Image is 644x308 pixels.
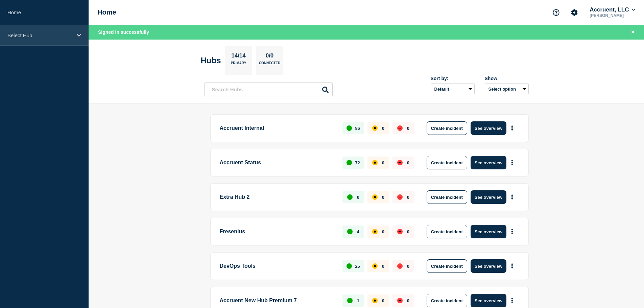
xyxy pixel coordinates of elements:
[382,229,384,234] p: 0
[382,160,384,165] p: 0
[508,191,517,204] button: More actions
[220,294,335,307] p: Accruent New Hub Premium 7
[372,229,378,234] div: affected
[372,160,378,165] div: affected
[347,160,352,165] div: up
[471,294,506,307] button: See overview
[471,121,506,135] button: See overview
[347,263,352,269] div: up
[347,229,353,234] div: up
[357,195,359,200] p: 0
[355,264,360,269] p: 25
[220,259,335,273] p: DevOps Tools
[397,194,403,200] div: down
[508,157,517,169] button: More actions
[407,229,409,234] p: 0
[382,126,384,131] p: 0
[397,125,403,131] div: down
[357,229,359,234] p: 4
[397,229,403,234] div: down
[427,190,467,204] button: Create incident
[347,125,352,131] div: up
[355,160,360,165] p: 72
[355,126,360,131] p: 86
[427,259,467,273] button: Create incident
[263,52,276,61] p: 0/0
[382,195,384,200] p: 0
[220,225,335,238] p: Fresenius
[629,28,637,36] button: Close banner
[204,82,333,96] input: Search Hubs
[382,264,384,269] p: 0
[485,76,529,81] div: Show:
[471,225,506,238] button: See overview
[508,294,517,307] button: More actions
[588,6,637,13] button: Accruent, LLC
[567,5,581,20] button: Account settings
[407,298,409,303] p: 0
[471,156,506,169] button: See overview
[508,260,517,273] button: More actions
[407,126,409,131] p: 0
[588,13,637,18] p: [PERSON_NAME]
[397,160,403,165] div: down
[382,298,384,303] p: 0
[427,294,467,307] button: Create incident
[220,121,335,135] p: Accruent Internal
[357,298,359,303] p: 1
[231,61,246,68] p: Primary
[372,125,378,131] div: affected
[7,32,72,38] p: Select Hub
[407,160,409,165] p: 0
[372,263,378,269] div: affected
[397,263,403,269] div: down
[471,259,506,273] button: See overview
[431,84,475,94] select: Sort by
[427,121,467,135] button: Create incident
[97,8,116,16] h1: Home
[259,61,280,68] p: Connected
[431,76,475,81] div: Sort by:
[220,190,335,204] p: Extra Hub 2
[372,298,378,303] div: affected
[229,52,248,61] p: 14/14
[201,56,221,65] h2: Hubs
[98,29,149,35] span: Signed in successfully
[508,122,517,135] button: More actions
[347,298,353,303] div: up
[427,156,467,169] button: Create incident
[471,190,506,204] button: See overview
[372,194,378,200] div: affected
[347,194,353,200] div: up
[549,5,563,20] button: Support
[220,156,335,169] p: Accruent Status
[397,298,403,303] div: down
[407,195,409,200] p: 0
[485,84,529,94] button: Select option
[407,264,409,269] p: 0
[508,226,517,238] button: More actions
[427,225,467,238] button: Create incident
